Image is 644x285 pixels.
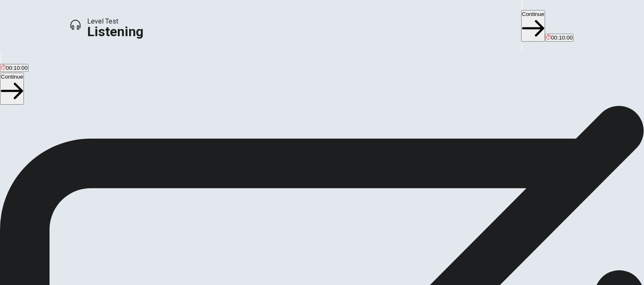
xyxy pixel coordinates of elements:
span: Level Test [87,16,143,26]
h1: Listening [87,26,143,37]
span: 00:10:00 [6,65,28,71]
button: Continue [521,10,545,42]
button: 00:10:00 [545,34,574,42]
span: 00:10:00 [551,34,573,41]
